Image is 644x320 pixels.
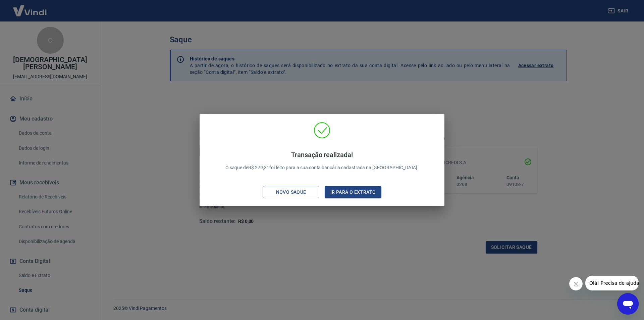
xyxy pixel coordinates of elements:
[268,188,314,196] div: Novo saque
[325,186,381,198] button: Ir para o extrato
[225,151,419,171] p: O saque de R$ 279,31 foi feito para a sua conta bancária cadastrada na [GEOGRAPHIC_DATA].
[225,151,419,159] h4: Transação realizada!
[4,5,56,10] span: Olá! Precisa de ajuda?
[617,293,639,315] iframe: Botão para abrir a janela de mensagens
[263,186,319,198] button: Novo saque
[569,277,583,290] iframe: Fechar mensagem
[585,276,639,290] iframe: Mensagem da empresa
